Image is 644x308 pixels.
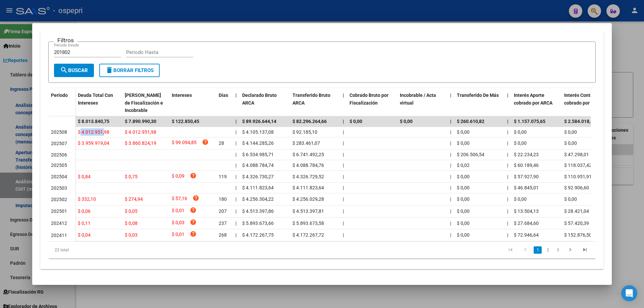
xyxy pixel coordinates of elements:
span: $ 8.013.840,75 [78,119,109,124]
span: $ 1.157.075,65 [514,119,545,124]
span: $ 92.906,60 [564,185,589,190]
span: 202412 [51,221,67,226]
span: $ 0,00 [350,119,362,124]
datatable-header-cell: | [340,88,347,118]
datatable-header-cell: Dias [216,88,233,118]
span: $ 122.850,45 [172,119,199,124]
span: 237 [219,221,227,226]
span: | [450,163,451,168]
span: $ 0,00 [564,196,577,202]
span: | [235,221,236,226]
span: | [235,196,236,202]
span: | [235,232,236,238]
span: $ 0,84 [78,174,91,179]
datatable-header-cell: Cobrado Bruto por Fiscalización [347,88,397,118]
span: $ 4.111.823,64 [292,185,324,190]
span: $ 0,00 [457,221,470,226]
a: go to last page [579,246,591,254]
span: $ 0,00 [457,196,470,202]
span: 202505 [51,163,67,168]
span: $ 0,00 [457,174,470,179]
span: $ 57.420,39 [564,221,589,226]
span: | [450,196,451,202]
i: help [190,207,197,213]
span: Interés Aporte cobrado por ARCA [514,93,552,106]
span: $ 110.951,91 [564,174,592,179]
span: Período [51,93,68,98]
span: $ 4.256.029,28 [292,196,324,202]
span: | [450,221,451,226]
span: Interés Contribución cobrado por ARCA [564,93,608,106]
span: $ 0,00 [457,140,470,146]
span: | [507,208,508,214]
span: | [450,152,451,157]
span: $ 0,00 [457,185,470,190]
span: $ 6.534.985,71 [242,152,274,157]
span: $ 4.012.951,98 [78,129,109,135]
li: page 1 [533,244,543,256]
span: | [450,129,451,135]
a: 3 [554,246,562,254]
span: | [235,152,236,157]
span: $ 274,94 [125,196,143,202]
span: Intereses [172,93,192,98]
span: Dias [219,93,228,98]
span: | [450,140,451,146]
span: $ 4.088.784,74 [242,163,274,168]
span: | [450,174,451,179]
span: $ 22.234,23 [514,152,539,157]
span: | [235,93,237,98]
span: $ 13.504,13 [514,208,539,214]
span: | [507,174,508,179]
span: $ 260.610,82 [457,119,484,124]
span: [PERSON_NAME] de Fiscalización e Incobrable [125,93,163,113]
span: | [343,119,344,124]
span: $ 0,03 [172,219,184,228]
span: 202502 [51,197,67,202]
div: Open Intercom Messenger [621,285,637,301]
span: | [235,208,236,214]
span: 202501 [51,208,67,214]
span: $ 28.421,04 [564,208,589,214]
span: $ 4.105.137,08 [242,129,274,135]
span: | [343,232,344,238]
span: 202504 [51,174,67,179]
span: | [507,221,508,226]
datatable-header-cell: Intereses [169,88,216,118]
span: | [450,232,451,238]
span: Buscar [60,67,88,73]
datatable-header-cell: Interés Aporte cobrado por ARCA [511,88,561,118]
span: | [343,93,344,98]
span: $ 0,06 [78,208,91,214]
datatable-header-cell: Transferido Bruto ARCA [290,88,340,118]
span: $ 0,00 [514,196,527,202]
i: help [190,231,197,237]
span: $ 2.584.018,07 [564,119,596,124]
span: | [235,185,236,190]
span: 207 [219,208,227,214]
span: $ 4.111.823,64 [242,185,274,190]
span: $ 6.741.492,25 [292,152,324,157]
button: Borrar Filtros [99,64,160,77]
span: $ 152.876,50 [564,232,592,238]
span: $ 4.172.267,75 [242,232,274,238]
span: $ 5.893.673,58 [292,221,324,226]
span: $ 47.298,01 [564,152,589,157]
a: go to next page [564,246,577,254]
span: $ 57,16 [172,195,187,204]
mat-icon: delete [105,66,113,74]
span: 202508 [51,129,67,135]
span: $ 0,00 [514,129,527,135]
span: $ 3.959.919,04 [78,140,109,146]
span: $ 0,75 [125,174,138,179]
span: $ 0,02 [457,163,470,168]
datatable-header-cell: | [233,88,239,118]
span: | [450,119,451,124]
span: $ 7.890.990,30 [125,119,156,124]
span: Incobrable / Acta virtual [400,93,436,106]
span: | [507,163,508,168]
i: help [190,219,197,226]
span: | [507,140,508,146]
span: $ 0,08 [125,221,138,226]
datatable-header-cell: Deuda Total Con Intereses [75,88,122,118]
